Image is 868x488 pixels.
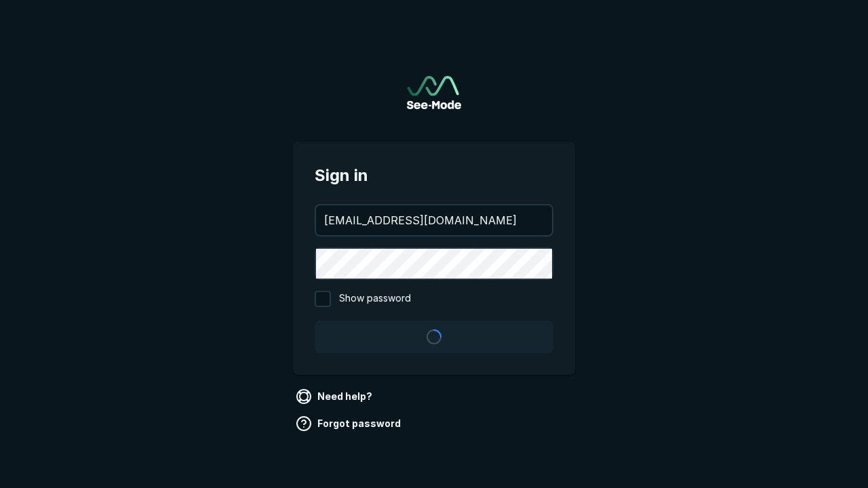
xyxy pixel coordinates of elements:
span: Show password [339,291,411,307]
a: Forgot password [293,413,406,434]
a: Need help? [293,386,378,407]
img: See-Mode Logo [407,76,461,109]
a: Go to sign in [407,76,461,109]
input: your@email.com [316,205,552,235]
span: Sign in [315,163,553,188]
